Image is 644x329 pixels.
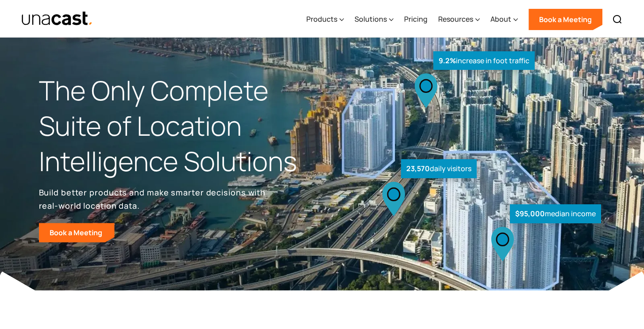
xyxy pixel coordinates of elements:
[39,223,115,242] a: Book a Meeting
[21,11,93,27] a: home
[438,14,473,24] div: Resources
[612,14,623,25] img: Search icon
[306,1,344,38] div: Products
[21,11,93,27] img: Unacast text logo
[439,56,456,65] strong: 9.2%
[515,209,545,218] strong: $95,000
[528,9,602,30] a: Book a Meeting
[401,159,477,178] div: daily visitors
[355,1,393,38] div: Solutions
[406,164,430,173] strong: 23,570
[438,1,480,38] div: Resources
[490,1,518,38] div: About
[39,186,269,212] p: Build better products and make smarter decisions with real-world location data.
[510,204,601,223] div: median income
[39,73,322,179] h1: The Only Complete Suite of Location Intelligence Solutions
[490,14,511,24] div: About
[355,14,387,24] div: Solutions
[404,1,428,38] a: Pricing
[433,51,535,70] div: increase in foot traffic
[306,14,337,24] div: Products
